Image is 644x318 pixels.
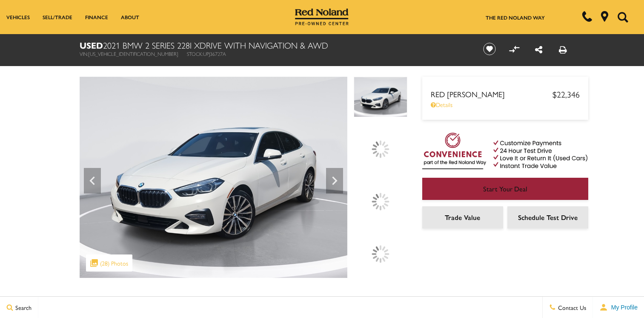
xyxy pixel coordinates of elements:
img: Used 2021 Alpine White BMW 228i xDrive image 1 [354,77,407,117]
button: Open the search field [614,0,631,34]
a: Trade Value [422,206,503,228]
span: Start Your Deal [483,184,527,194]
strong: Used [80,39,103,51]
a: Details [431,100,580,109]
a: Red [PERSON_NAME] $22,346 [431,88,580,100]
button: Save vehicle [480,42,499,56]
a: Print this Used 2021 BMW 2 Series 228i xDrive With Navigation & AWD [559,43,567,55]
span: $22,346 [552,88,580,100]
h1: 2021 BMW 2 Series 228i xDrive With Navigation & AWD [80,40,469,50]
img: Used 2021 Alpine White BMW 228i xDrive image 1 [80,77,347,278]
span: Red [PERSON_NAME] [431,89,552,99]
span: Schedule Test Drive [518,212,578,222]
span: UPJ36727A [203,50,226,58]
a: Schedule Test Drive [507,206,588,228]
span: VIN: [80,50,88,58]
a: The Red Noland Way [486,14,545,21]
a: Start Your Deal [422,178,588,200]
button: user-profile-menu [593,297,644,318]
span: Stock: [187,50,203,58]
a: Red Noland Pre-Owned [295,12,349,20]
span: My Profile [608,304,638,311]
button: Compare vehicle [508,43,521,55]
div: (28) Photos [86,254,132,272]
img: Red Noland Pre-Owned [295,9,349,26]
span: Trade Value [445,212,480,222]
a: Share this Used 2021 BMW 2 Series 228i xDrive With Navigation & AWD [535,43,542,55]
span: [US_VEHICLE_IDENTIFICATION_NUMBER] [88,50,178,58]
span: Contact Us [556,303,586,312]
span: Search [13,303,31,312]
